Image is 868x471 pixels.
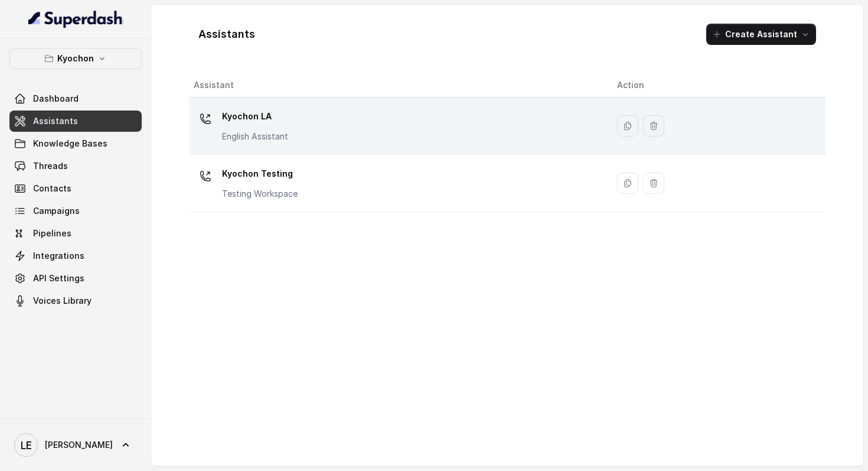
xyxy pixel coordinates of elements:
h1: Assistants [198,25,255,44]
a: Voices Library [9,290,142,311]
span: [PERSON_NAME] [45,439,113,451]
a: Threads [9,155,142,177]
a: Integrations [9,245,142,267]
p: Testing Workspace [222,188,298,200]
p: Kyochon LA [222,107,288,126]
th: Assistant [189,73,608,98]
th: Action [608,73,825,98]
span: Voices Library [33,295,92,307]
span: Knowledge Bases [33,138,107,150]
a: Contacts [9,178,142,199]
span: Dashboard [33,93,79,105]
button: Kyochon [9,48,142,69]
a: [PERSON_NAME] [9,428,142,462]
button: Create Assistant [706,24,816,45]
a: Campaigns [9,200,142,222]
p: English Assistant [222,131,288,142]
span: Pipelines [33,228,71,239]
span: Integrations [33,250,84,262]
a: Assistants [9,111,142,132]
a: Knowledge Bases [9,133,142,154]
img: light.svg [28,9,123,28]
p: Kyochon [57,51,94,66]
span: API Settings [33,272,84,284]
span: Threads [33,160,68,172]
a: Pipelines [9,223,142,244]
a: API Settings [9,268,142,289]
span: Contacts [33,183,71,194]
span: Campaigns [33,205,80,217]
text: LE [21,439,32,451]
a: Dashboard [9,88,142,109]
span: Assistants [33,115,78,127]
p: Kyochon Testing [222,164,298,183]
